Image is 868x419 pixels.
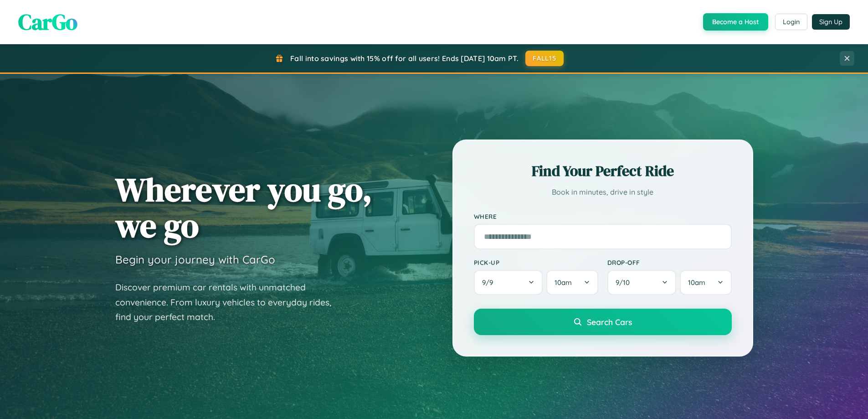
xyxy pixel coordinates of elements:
[474,212,732,220] label: Where
[18,7,77,37] span: CarGo
[474,309,732,335] button: Search Cars
[555,278,572,287] span: 10am
[775,14,807,30] button: Login
[703,13,768,31] button: Become a Host
[474,161,732,181] h2: Find Your Perfect Ride
[680,270,731,295] button: 10am
[290,54,519,63] span: Fall into savings with 15% off for all users! Ends [DATE] 10am PT.
[688,278,705,287] span: 10am
[474,259,598,266] label: Pick-up
[474,270,543,295] button: 9/9
[587,317,632,327] span: Search Cars
[115,253,275,266] h3: Begin your journey with CarGo
[115,280,343,325] p: Discover premium car rentals with unmatched convenience. From luxury vehicles to everyday rides, ...
[616,278,634,287] span: 9 / 10
[607,259,732,266] label: Drop-off
[482,278,498,287] span: 9 / 9
[546,270,598,295] button: 10am
[607,270,677,295] button: 9/10
[115,171,372,243] h1: Wherever you go, we go
[474,186,732,199] p: Book in minutes, drive in style
[812,14,850,30] button: Sign Up
[525,51,564,66] button: FALL15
